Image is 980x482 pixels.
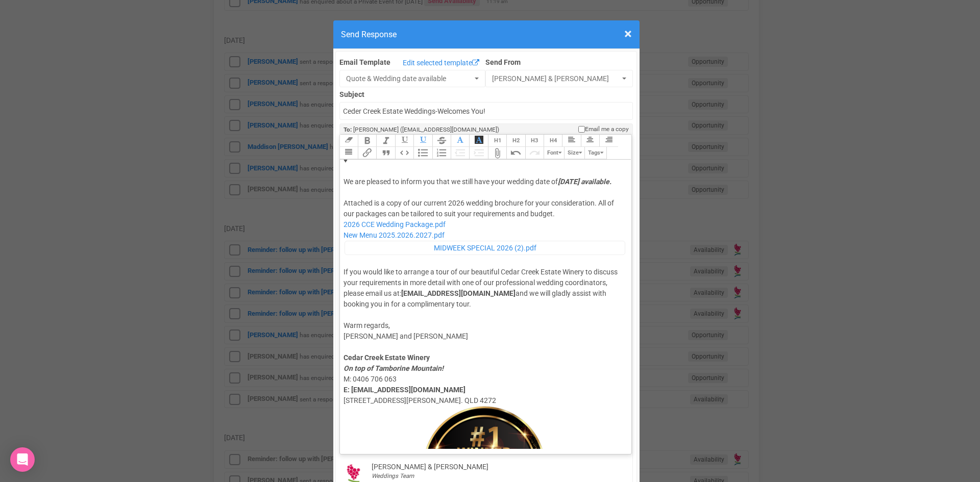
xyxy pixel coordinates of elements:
button: Font Colour [451,135,469,147]
button: Underline [395,135,413,147]
button: Heading 3 [525,135,544,147]
em: [DATE] available. [558,177,611,186]
button: Bold [358,135,376,147]
button: Increase Level [469,147,487,159]
label: Email Template [339,57,390,67]
a: Edit selected template [400,57,482,70]
div: Open Intercom Messenger [10,447,35,472]
button: Strikethrough [432,135,451,147]
div: [PERSON_NAME] & [PERSON_NAME] [372,462,488,472]
em: On top of Tamborine Mountain! [344,364,444,372]
span: Email me a copy [585,125,629,134]
label: Subject [339,87,633,99]
button: Bullets [413,147,432,159]
strong: To: [344,126,352,133]
button: Heading 1 [488,135,506,147]
button: Size [564,147,584,159]
label: Send From [485,55,633,67]
button: Font [544,147,564,159]
span: × [624,26,632,42]
button: Tags [584,147,606,159]
button: Italic [376,135,395,147]
button: Align Center [581,135,599,147]
i: Weddings Team [372,472,414,479]
span: H4 [550,137,557,144]
button: Code [395,147,413,159]
a: New Menu 2025.2026.2027.pdf [344,231,445,239]
button: Align Justified [339,147,358,159]
div: We hope this email finds you well. Thank you for reaching out to us. We are delighted that you ar... [344,134,625,187]
span: H1 [494,137,501,144]
button: Redo [525,147,544,159]
button: Undo [506,147,525,159]
button: Font Background [469,135,487,147]
span: H2 [512,137,520,144]
div: Attached is a copy of our current 2026 wedding brochure for your consideration. All of our packag... [344,198,625,309]
span: MIDWEEK SPECIAL 2026 (2).pdf [434,244,536,252]
button: Align Left [562,135,580,147]
button: Attach Files [488,147,506,159]
button: Heading 2 [506,135,525,147]
span: [PERSON_NAME] & [PERSON_NAME] [492,73,620,84]
strong: Cedar Creek Estate Winery [344,353,430,362]
span: Quote & Wedding date available [346,73,472,84]
strong: [EMAIL_ADDRESS][DOMAIN_NAME] [401,289,516,297]
strong: E: [EMAIL_ADDRESS][DOMAIN_NAME] [344,386,465,394]
button: Heading 4 [544,135,562,147]
span: H3 [531,137,538,144]
button: Decrease Level [451,147,469,159]
button: Link [358,147,376,159]
button: Align Right [599,135,618,147]
button: Clear Formatting at cursor [339,135,358,147]
button: Quote [376,147,395,159]
span: [PERSON_NAME] ([EMAIL_ADDRESS][DOMAIN_NAME]) [353,126,499,133]
h4: Send Response [341,28,632,41]
a: 2026 CCE Wedding Package.pdf [344,220,446,229]
button: Underline Colour [413,135,432,147]
button: Numbers [432,147,451,159]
